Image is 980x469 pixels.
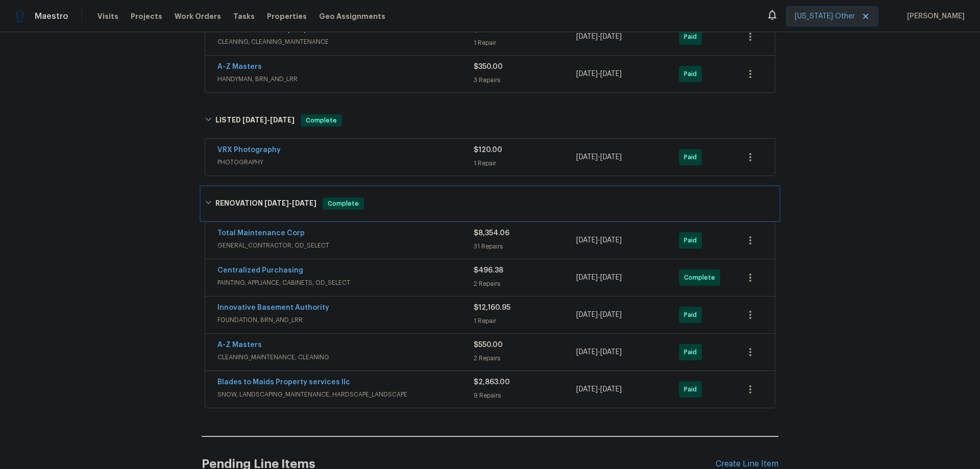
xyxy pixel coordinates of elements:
span: [DATE] [600,154,622,161]
a: Centralized Purchasing [217,267,303,274]
span: - [576,32,622,42]
span: [DATE] [242,116,267,124]
a: VRX Photography [217,146,281,154]
span: [DATE] [600,237,622,244]
span: [DATE] [600,311,622,318]
div: 1 Repair [474,158,576,168]
span: [DATE] [270,116,295,124]
span: Paid [684,69,701,79]
span: Paid [684,347,701,357]
div: 1 Repair [474,38,576,48]
span: FOUNDATION, BRN_AND_LRR [217,315,474,325]
span: $496.38 [474,267,503,274]
span: - [242,116,295,124]
span: HANDYMAN, BRN_AND_LRR [217,74,474,84]
h6: LISTED [215,114,295,127]
span: - [576,310,622,320]
span: - [576,273,622,283]
span: [DATE] [576,274,598,281]
span: [US_STATE] Other [795,11,855,21]
div: Create Line Item [716,459,778,469]
span: [DATE] [576,311,598,318]
span: [DATE] [264,200,289,207]
span: Tasks [233,13,255,20]
span: [DATE] [600,33,622,40]
div: 31 Repairs [474,241,576,252]
span: $550.00 [474,341,503,349]
span: - [576,69,622,79]
span: [DATE] [600,70,622,78]
span: Geo Assignments [319,11,385,21]
span: - [576,347,622,357]
span: Paid [684,384,701,394]
span: [DATE] [600,386,622,393]
span: GENERAL_CONTRACTOR, OD_SELECT [217,240,474,251]
span: Paid [684,152,701,162]
span: SNOW, LANDSCAPING_MAINTENANCE, HARDSCAPE_LANDSCAPE [217,389,474,400]
span: [PERSON_NAME] [903,11,965,21]
a: Blades to Maids Property services llc [217,379,350,386]
span: PAINTING, APPLIANCE, CABINETS, OD_SELECT [217,278,474,288]
span: Projects [131,11,162,21]
span: Properties [267,11,307,21]
span: CLEANING, CLEANING_MAINTENANCE [217,37,474,47]
h6: RENOVATION [215,198,316,210]
span: Paid [684,32,701,42]
a: Total Maintenance Corp [217,230,305,237]
span: Paid [684,310,701,320]
span: $2,863.00 [474,379,510,386]
span: Complete [302,115,341,126]
a: Innovative Basement Authority [217,304,329,311]
span: [DATE] [576,33,598,40]
span: Complete [684,273,719,283]
span: $120.00 [474,146,502,154]
div: 2 Repairs [474,353,576,363]
span: Maestro [35,11,68,21]
span: Paid [684,235,701,245]
a: A-Z Masters [217,63,262,70]
a: A-Z Masters [217,341,262,349]
span: [DATE] [576,386,598,393]
div: LISTED [DATE]-[DATE]Complete [202,104,778,137]
span: [DATE] [576,154,598,161]
span: [DATE] [576,349,598,356]
span: Complete [324,199,363,209]
span: CLEANING_MAINTENANCE, CLEANING [217,352,474,362]
span: $8,354.06 [474,230,509,237]
span: [DATE] [600,274,622,281]
span: Work Orders [175,11,221,21]
span: - [264,200,316,207]
span: [DATE] [576,237,598,244]
span: $350.00 [474,63,503,70]
div: 2 Repairs [474,279,576,289]
div: 1 Repair [474,316,576,326]
div: 9 Repairs [474,390,576,401]
span: - [576,152,622,162]
span: - [576,235,622,245]
span: $12,160.95 [474,304,510,311]
span: [DATE] [576,70,598,78]
span: Visits [97,11,118,21]
div: RENOVATION [DATE]-[DATE]Complete [202,187,778,220]
div: 3 Repairs [474,75,576,85]
span: [DATE] [600,349,622,356]
span: [DATE] [292,200,316,207]
span: PHOTOGRAPHY [217,157,474,167]
span: - [576,384,622,394]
